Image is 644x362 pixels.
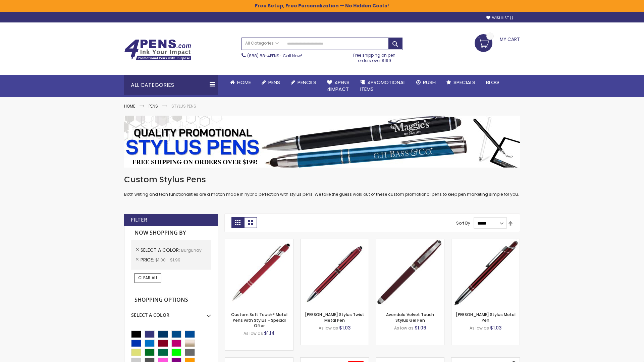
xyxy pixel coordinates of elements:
span: Burgundy [181,247,202,253]
strong: Shopping Options [131,293,211,307]
span: Home [237,79,251,86]
div: Both writing and tech functionalities are a match made in hybrid perfection with stylus pens. We ... [124,174,520,197]
strong: Filter [131,216,147,224]
img: Custom Soft Touch® Metal Pens with Stylus-Burgundy [225,239,293,307]
span: As low as [244,330,263,336]
strong: Now Shopping by [131,226,211,240]
a: Home [225,75,256,90]
span: Select A Color [141,247,181,253]
div: Free shipping on pen orders over $199 [346,50,403,63]
a: (888) 88-4PENS [247,53,279,59]
a: Clear All [135,273,161,283]
a: Pens [149,103,158,109]
img: 4Pens Custom Pens and Promotional Products [124,39,191,61]
span: $1.06 [415,324,426,331]
span: Clear All [138,275,158,281]
span: As low as [394,325,414,331]
div: All Categories [124,75,218,95]
a: [PERSON_NAME] Stylus Twist Metal Pen [305,312,364,323]
a: Wishlist [486,15,513,20]
a: Custom Soft Touch® Metal Pens with Stylus - Special Offer [231,312,287,328]
a: 4Pens4impact [322,75,355,97]
span: - Call Now! [247,53,302,59]
span: $1.03 [339,324,351,331]
span: Specials [453,79,475,86]
img: Olson Stylus Metal Pen-Burgundy [451,239,520,307]
a: [PERSON_NAME] Stylus Metal Pen [456,312,516,323]
span: $1.03 [490,324,502,331]
span: 4PROMOTIONAL ITEMS [360,79,406,93]
span: 4Pens 4impact [327,79,350,93]
strong: Stylus Pens [171,103,196,109]
a: Avendale Velvet Touch Stylus Gel Pen-Burgundy [376,239,444,244]
img: Avendale Velvet Touch Stylus Gel Pen-Burgundy [376,239,444,307]
span: Rush [423,79,436,86]
span: $1.00 - $1.99 [155,257,180,263]
span: Price [141,256,155,263]
a: Blog [481,75,504,90]
a: All Categories [242,38,282,49]
a: Olson Stylus Metal Pen-Burgundy [451,239,520,244]
span: $1.14 [264,330,275,337]
h1: Custom Stylus Pens [124,174,520,185]
img: Stylus Pens [124,116,520,168]
a: 4PROMOTIONALITEMS [355,75,411,97]
span: As low as [470,325,489,331]
a: Pens [256,75,285,90]
span: All Categories [245,41,279,46]
a: Colter Stylus Twist Metal Pen-Burgundy [301,239,369,244]
a: Rush [411,75,441,90]
span: As low as [319,325,338,331]
strong: Grid [231,217,244,228]
span: Blog [486,79,499,86]
a: Pencils [285,75,322,90]
a: Home [124,103,135,109]
a: Custom Soft Touch® Metal Pens with Stylus-Burgundy [225,239,293,244]
a: Avendale Velvet Touch Stylus Gel Pen [386,312,434,323]
label: Sort By [456,220,470,226]
img: Colter Stylus Twist Metal Pen-Burgundy [301,239,369,307]
span: Pens [268,79,280,86]
a: Specials [441,75,481,90]
div: Select A Color [131,307,211,318]
span: Pencils [298,79,316,86]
